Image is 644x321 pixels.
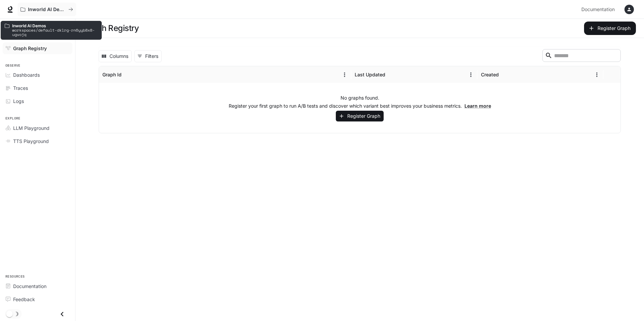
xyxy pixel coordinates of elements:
[84,22,139,35] h1: Graph Registry
[500,70,510,80] button: Sort
[592,70,602,80] button: Menu
[6,310,13,317] span: Dark mode toggle
[386,70,396,80] button: Sort
[13,283,46,290] span: Documentation
[584,22,636,35] button: Register Graph
[481,72,499,77] div: Created
[18,3,76,16] button: All workspaces
[99,50,132,62] button: Select columns
[28,7,66,12] p: Inworld AI Demos
[122,70,132,80] button: Sort
[581,5,615,14] span: Documentation
[3,280,72,292] a: Documentation
[3,135,72,147] a: TTS Playground
[355,72,385,77] div: Last Updated
[3,122,72,134] a: LLM Playground
[13,296,35,303] span: Feedback
[13,124,50,132] span: LLM Playground
[464,103,491,109] a: Learn more
[466,70,476,80] button: Menu
[13,98,24,105] span: Logs
[3,82,72,94] a: Traces
[134,50,162,62] button: Show filters
[542,49,621,63] div: Search
[12,24,98,28] p: Inworld AI Demos
[579,3,620,16] a: Documentation
[55,307,70,321] button: Close drawer
[13,84,28,92] span: Traces
[229,103,491,109] p: Register your first graph to run A/B tests and discover which variant best improves your business...
[12,28,98,37] p: workspaces/default-dklrg-rn6yyb8x8-ugvojq
[13,138,49,145] span: TTS Playground
[13,45,47,52] span: Graph Registry
[3,293,72,305] a: Feedback
[3,42,72,54] a: Graph Registry
[3,95,72,107] a: Logs
[3,69,72,81] a: Dashboards
[336,111,384,122] button: Register Graph
[341,95,379,101] p: No graphs found.
[13,71,40,78] span: Dashboards
[102,72,122,77] div: Graph Id
[340,70,350,80] button: Menu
